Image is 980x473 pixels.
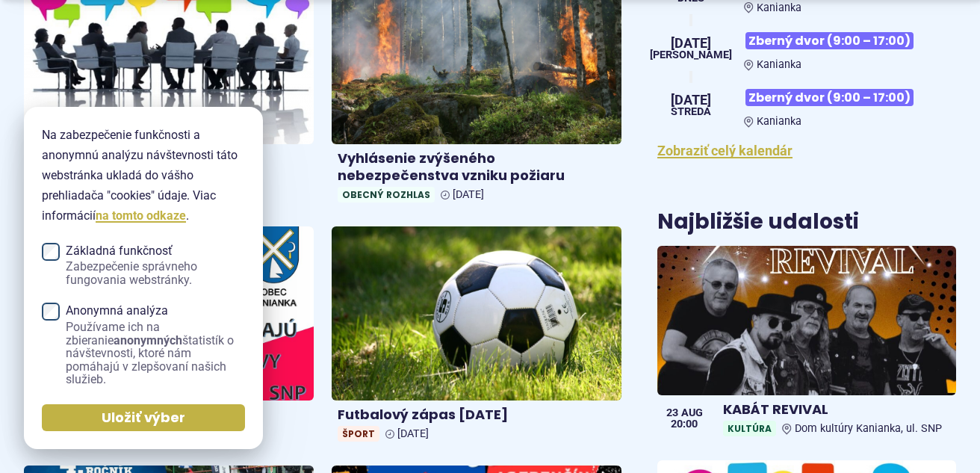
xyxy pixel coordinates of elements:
p: Na zabezpečenie funkčnosti a anonymnú analýzu návštevnosti táto webstránka ukladá do vášho prehli... [42,125,245,226]
a: KABÁT REVIVAL KultúraDom kultúry Kanianka, ul. SNP 23 aug 20:00 [657,246,956,443]
a: Zobraziť celý kalendár [657,143,793,158]
strong: anonymných [114,333,182,347]
span: Používame ich na zbieranie štatistík o návštevnosti, ktoré nám pomáhajú v zlepšovaní našich služieb. [66,321,245,386]
span: Kanianka [757,1,801,14]
span: Zabezpečenie správneho fungovania webstránky. [66,260,245,286]
h4: Vyhlásenie zvýšeného nebezpečenstva vzniku požiaru [338,150,615,184]
a: Zberný dvor (9:00 – 17:00) Kanianka [DATE] [PERSON_NAME] [657,26,956,71]
span: Základná funkčnosť [66,244,245,287]
h4: Futbalový zápas [DATE] [338,406,615,424]
span: 20:00 [666,419,703,430]
input: Anonymná analýzaPoužívame ich na zbieranieanonymnýchštatistík o návštevnosti, ktoré nám pomáhajú ... [42,303,60,321]
button: Uložiť výber [42,404,245,431]
span: Dom kultúry Kanianka, ul. SNP [795,422,942,435]
a: Futbalový zápas [DATE] Šport [DATE] [332,226,621,448]
span: Obecný rozhlas [338,187,435,203]
h3: Najbližšie udalosti [657,211,859,234]
span: streda [671,107,711,117]
h4: KABÁT REVIVAL [723,401,950,418]
span: [DATE] [453,188,484,201]
span: [DATE] [650,37,732,50]
span: Anonymná analýza [66,304,245,386]
span: Šport [338,426,379,442]
span: aug [681,408,703,418]
span: [PERSON_NAME] [650,50,732,61]
span: [DATE] [397,427,429,440]
span: Zberný dvor (9:00 – 17:00) [745,32,914,49]
span: [DATE] [671,93,711,107]
span: Kultúra [723,421,776,436]
span: Zberný dvor (9:00 – 17:00) [745,89,914,106]
span: Kanianka [757,115,801,128]
span: Kanianka [757,58,801,71]
a: na tomto odkaze [96,208,186,223]
span: Uložiť výber [102,409,185,427]
input: Základná funkčnosťZabezpečenie správneho fungovania webstránky. [42,243,60,261]
a: Zberný dvor (9:00 – 17:00) Kanianka [DATE] streda [657,83,956,128]
span: 23 [666,408,678,418]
